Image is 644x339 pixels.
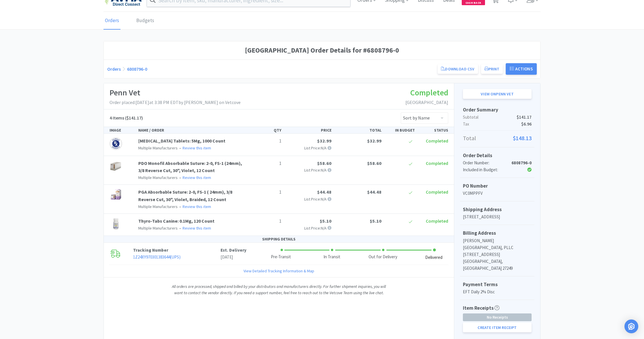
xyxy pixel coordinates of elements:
[517,114,532,121] span: $141.17
[463,89,532,99] a: View onPenn Vet
[133,254,181,260] a: 1Z24XY970301383644(UPS)
[367,160,382,166] span: $58.60
[481,64,503,74] button: Print
[284,127,334,133] div: PRICE
[110,137,122,150] img: c64c2cbb4ed442348e3e88a6b4ae8bef_157993.png
[463,258,532,272] p: [GEOGRAPHIC_DATA], [GEOGRAPHIC_DATA] 27249
[463,114,532,121] p: Subtotal
[511,160,532,165] strong: 6808796-0
[370,218,382,224] span: $5.10
[110,217,122,230] img: ab08480c35304c38b78e2dce2ae2605b_173062.png
[463,121,532,128] p: Tax
[320,218,331,224] span: $5.10
[179,204,182,209] span: •
[110,114,143,122] h5: ($141.17)
[463,134,532,143] p: Total
[133,247,221,254] p: Tracking Number
[286,145,331,151] p: List Price: N/A
[426,160,448,166] span: Completed
[463,159,509,166] div: Order Number:
[317,189,331,195] span: $44.48
[506,63,537,75] button: Actions
[179,145,182,151] span: •
[463,182,532,190] h5: PO Number
[136,127,250,133] div: NAME / ORDER
[138,138,225,144] a: [MEDICAL_DATA] Tablets: 5Mg, 1000 Count
[384,127,417,133] div: IN BUDGET
[271,254,291,260] div: Pre-Transit
[317,138,331,144] span: $32.99
[110,160,122,172] img: 17e4cc05517f43cdb154deeab8b7ad53_158048.png
[221,254,246,261] p: [DATE]
[367,189,382,195] span: $44.48
[244,268,314,274] a: View Detailed Tracking Information & Map
[521,121,532,128] span: $6.96
[138,218,214,224] a: Thyro-Tabs Canine: 0.1Mg, 120 Count
[463,152,532,159] h5: Order Details
[250,127,284,133] div: QTY
[369,254,397,260] div: Out for Delivery
[138,204,178,209] span: Multiple Manufacturers
[253,217,281,225] p: 1
[323,254,340,260] div: In Transit
[463,106,532,114] h5: Order Summary
[463,281,532,288] h5: Payment Terms
[463,206,532,213] h5: Shipping Address
[463,229,532,237] h5: Billing Address
[110,99,241,106] p: Order placed: [DATE] at 3:38 PM EDT by [PERSON_NAME] on Vetcove
[334,127,384,133] div: TOTAL
[426,189,448,195] span: Completed
[286,225,331,231] p: List Price: N/A
[463,237,532,251] p: [PERSON_NAME][GEOGRAPHIC_DATA], PLLC
[624,319,638,333] div: Open Intercom Messenger
[253,188,281,196] p: 1
[107,45,537,56] h1: [GEOGRAPHIC_DATA] Order Details for #6808796-0
[463,323,532,332] button: Create Item Receipt
[410,87,448,98] span: Completed
[463,190,532,197] p: VC0MPPFV
[110,115,124,121] span: 4 Items
[438,64,478,74] a: Download CSV
[426,218,448,224] span: Completed
[135,12,156,30] a: Budgets
[179,175,182,180] span: •
[183,226,211,231] a: Review this item
[138,175,178,180] span: Multiple Manufacturers
[179,226,182,231] span: •
[286,167,331,173] p: List Price: N/A
[221,247,246,254] p: Est. Delivery
[183,175,211,180] a: Review this item
[417,127,451,133] div: STATUS
[463,166,509,173] div: Included in Budget:
[138,145,178,151] span: Multiple Manufacturers
[463,314,531,321] span: No Receipts
[513,134,532,143] span: $148.13
[172,284,386,295] i: All orders are processed, shipped and billed by your distributors and manufacturers directly. For...
[253,137,281,145] p: 1
[465,1,482,5] span: Cash Back
[110,86,241,99] h1: Penn Vet
[405,99,448,106] p: [GEOGRAPHIC_DATA]
[463,304,499,312] h5: Item Receipts
[138,226,178,231] span: Multiple Manufacturers
[103,12,120,30] a: Orders
[367,138,382,144] span: $32.99
[425,254,442,261] div: Delivered
[317,160,331,166] span: $58.60
[107,127,136,133] div: IMAGE
[110,188,122,201] img: 100c469370424d2fa15f7d9a782042e7_162147.png
[183,204,211,209] a: Review this item
[426,138,448,144] span: Completed
[138,160,242,174] a: PDO Monofil Absorbable Suture: 2-0, FS-1 (24mm), 3/8 Reverse Cut, 30", Violet, 12 Count
[286,196,331,202] p: List Price: N/A
[253,160,281,167] p: 1
[138,189,232,202] a: PGA Absorbable Suture: 2-0, FS-1 ( 24mm), 3/8 Reverse Cut, 30", Violet, Braided, 12 Count
[127,66,147,72] a: 6808796-0
[107,66,121,72] a: Orders
[183,145,211,151] a: Review this item
[104,236,454,242] div: SHIPPING DETAILS
[463,251,532,258] p: [STREET_ADDRESS]
[463,288,532,295] p: EFT Daily 2% Disc
[463,213,532,220] p: [STREET_ADDRESS]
